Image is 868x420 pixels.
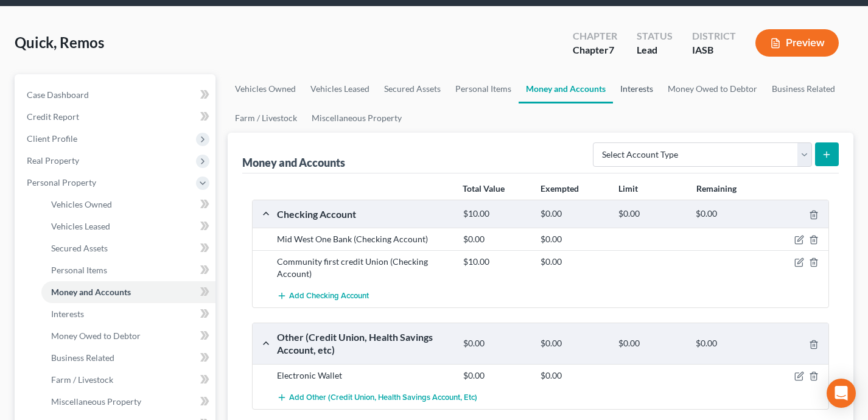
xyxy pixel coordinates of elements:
[27,177,96,187] span: Personal Property
[41,215,215,237] a: Vehicles Leased
[612,208,690,220] div: $0.00
[27,89,89,100] span: Case Dashboard
[289,292,369,301] span: Add Checking Account
[519,74,613,103] a: Money and Accounts
[690,338,768,349] div: $0.00
[609,44,614,55] span: 7
[51,331,141,341] span: Money Owed to Debtor
[534,233,612,245] div: $0.00
[618,183,638,194] strong: Limit
[613,74,660,103] a: Interests
[304,103,409,133] a: Miscellaneous Property
[17,106,215,128] a: Credit Report
[51,199,112,209] span: Vehicles Owned
[534,208,612,220] div: $0.00
[41,369,215,391] a: Farm / Livestock
[457,233,535,245] div: $0.00
[827,379,856,408] div: Open Intercom Messenger
[277,387,477,409] button: Add Other (Credit Union, Health Savings Account, etc)
[15,33,104,51] span: Quick, Remos
[51,309,84,319] span: Interests
[637,29,673,43] div: Status
[573,43,617,57] div: Chapter
[457,369,535,382] div: $0.00
[534,256,612,268] div: $0.00
[41,391,215,413] a: Miscellaneous Property
[448,74,519,103] a: Personal Items
[303,74,377,103] a: Vehicles Leased
[457,256,535,268] div: $10.00
[271,256,457,280] div: Community first credit Union (Checking Account)
[51,243,108,253] span: Secured Assets
[271,208,457,220] div: Checking Account
[457,338,535,349] div: $0.00
[696,183,737,194] strong: Remaining
[41,259,215,281] a: Personal Items
[27,155,79,166] span: Real Property
[271,369,457,382] div: Electronic Wallet
[690,208,768,220] div: $0.00
[541,183,579,194] strong: Exempted
[27,111,79,122] span: Credit Report
[27,133,77,144] span: Client Profile
[271,233,457,245] div: Mid West One Bank (Checking Account)
[457,208,535,220] div: $10.00
[637,43,673,57] div: Lead
[242,155,345,170] div: Money and Accounts
[51,396,141,407] span: Miscellaneous Property
[692,43,736,57] div: IASB
[660,74,765,103] a: Money Owed to Debtor
[51,221,110,231] span: Vehicles Leased
[41,325,215,347] a: Money Owed to Debtor
[765,74,842,103] a: Business Related
[692,29,736,43] div: District
[41,237,215,259] a: Secured Assets
[41,347,215,369] a: Business Related
[228,74,303,103] a: Vehicles Owned
[17,84,215,106] a: Case Dashboard
[51,374,113,385] span: Farm / Livestock
[228,103,304,133] a: Farm / Livestock
[41,281,215,303] a: Money and Accounts
[41,303,215,325] a: Interests
[377,74,448,103] a: Secured Assets
[463,183,505,194] strong: Total Value
[755,29,839,57] button: Preview
[51,352,114,363] span: Business Related
[271,331,457,357] div: Other (Credit Union, Health Savings Account, etc)
[289,393,477,402] span: Add Other (Credit Union, Health Savings Account, etc)
[51,287,131,297] span: Money and Accounts
[573,29,617,43] div: Chapter
[534,338,612,349] div: $0.00
[41,194,215,215] a: Vehicles Owned
[51,265,107,275] span: Personal Items
[612,338,690,349] div: $0.00
[534,369,612,382] div: $0.00
[277,285,369,307] button: Add Checking Account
